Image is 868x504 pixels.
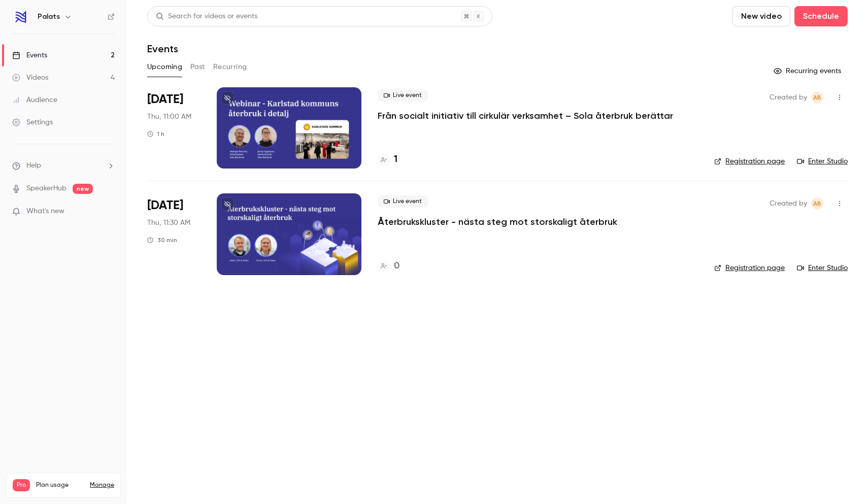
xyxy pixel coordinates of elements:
[26,160,41,171] span: Help
[36,481,84,489] span: Plan usage
[378,89,428,102] span: Live event
[26,206,64,217] span: What's new
[26,183,66,194] a: SpeakerHub
[378,195,428,208] span: Live event
[147,112,191,122] span: Thu, 11:00 AM
[378,110,673,122] a: Från socialt initiativ till cirkulär verksamhet – Sola återbruk berättar
[714,263,785,273] a: Registration page
[147,91,183,108] span: [DATE]
[73,184,93,194] span: new
[794,6,848,26] button: Schedule
[12,50,47,60] div: Events
[103,207,115,216] iframe: Noticeable Trigger
[12,117,53,127] div: Settings
[147,197,183,214] span: [DATE]
[394,259,399,273] h4: 0
[770,91,807,104] span: Created by
[147,193,201,275] div: Oct 30 Thu, 11:30 AM (Europe/Stockholm)
[732,6,790,26] button: New video
[797,263,848,273] a: Enter Studio
[90,481,114,489] a: Manage
[813,91,821,104] span: AB
[378,259,399,273] a: 0
[13,479,30,491] span: Pro
[13,9,29,25] img: Palats
[147,130,164,138] div: 1 h
[770,197,807,210] span: Created by
[12,73,48,83] div: Videos
[147,87,201,169] div: Oct 2 Thu, 11:00 AM (Europe/Stockholm)
[378,216,617,228] a: Återbrukskluster - nästa steg mot storskaligt återbruk
[813,197,821,210] span: AB
[378,153,397,166] a: 1
[12,95,57,105] div: Audience
[147,43,178,55] h1: Events
[190,59,205,75] button: Past
[156,11,257,22] div: Search for videos or events
[769,63,848,79] button: Recurring events
[811,197,823,210] span: Amelie Berggren
[811,91,823,104] span: Amelie Berggren
[394,153,397,166] h4: 1
[797,156,848,166] a: Enter Studio
[38,12,60,22] h6: Palats
[147,59,182,75] button: Upcoming
[147,218,190,228] span: Thu, 11:30 AM
[12,160,115,171] li: help-dropdown-opener
[714,156,785,166] a: Registration page
[147,236,177,244] div: 30 min
[213,59,247,75] button: Recurring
